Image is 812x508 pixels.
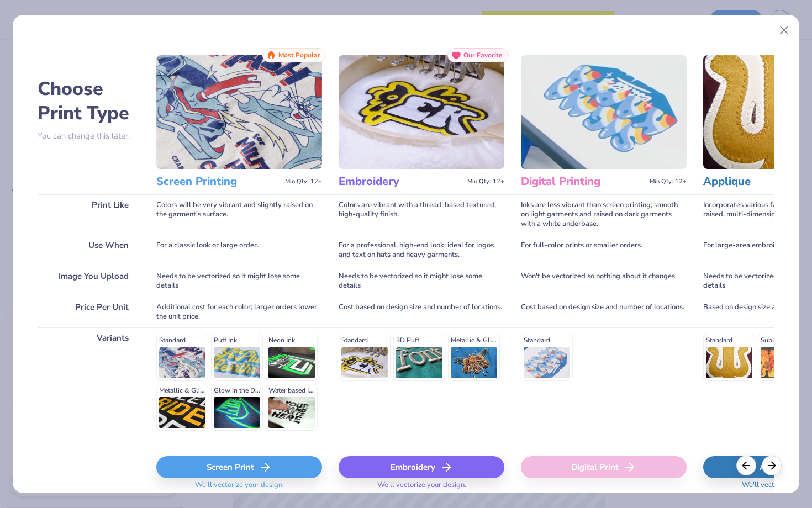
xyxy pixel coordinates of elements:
div: Colors will be very vibrant and slightly raised on the garment's surface. [156,194,322,235]
div: For full-color prints or smaller orders. [521,235,687,266]
span: We'll vectorize your design. [373,480,471,496]
div: Digital Print [521,456,687,478]
img: Embroidery [339,55,504,169]
span: Min Qty: 12+ [467,178,504,186]
div: Embroidery [339,456,504,478]
div: Use When [38,235,140,266]
div: Won't be vectorized so nothing about it changes [521,266,687,297]
div: Additional cost for each color; larger orders lower the unit price. [156,297,322,327]
div: Screen Print [156,456,322,478]
div: Cost based on design size and number of locations. [521,297,687,327]
div: Print Like [38,194,140,235]
span: We'll vectorize your design. [191,480,288,496]
div: Image You Upload [38,266,140,297]
img: Digital Printing [521,55,687,169]
div: Variants [38,327,140,437]
p: You can change this later. [38,131,140,141]
div: Needs to be vectorized so it might lose some details [156,266,322,297]
h3: Screen Printing [156,174,281,189]
div: Price Per Unit [38,297,140,327]
h3: Digital Printing [521,174,645,189]
div: For a professional, high-end look; ideal for logos and text on hats and heavy garments. [339,235,504,266]
div: For a classic look or large order. [156,235,322,266]
div: Needs to be vectorized so it might lose some details [339,266,504,297]
div: Colors are vibrant with a thread-based textured, high-quality finish. [339,194,504,235]
span: Min Qty: 12+ [285,178,322,186]
div: Cost based on design size and number of locations. [339,297,504,327]
h2: Choose Print Type [38,77,140,125]
div: Inks are less vibrant than screen printing; smooth on light garments and raised on dark garments ... [521,194,687,235]
span: Most Popular [278,51,320,59]
span: Min Qty: 12+ [650,178,687,186]
img: Screen Printing [156,55,322,169]
span: Our Favorite [463,51,503,59]
h3: Embroidery [339,174,463,189]
button: Close [774,20,795,41]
